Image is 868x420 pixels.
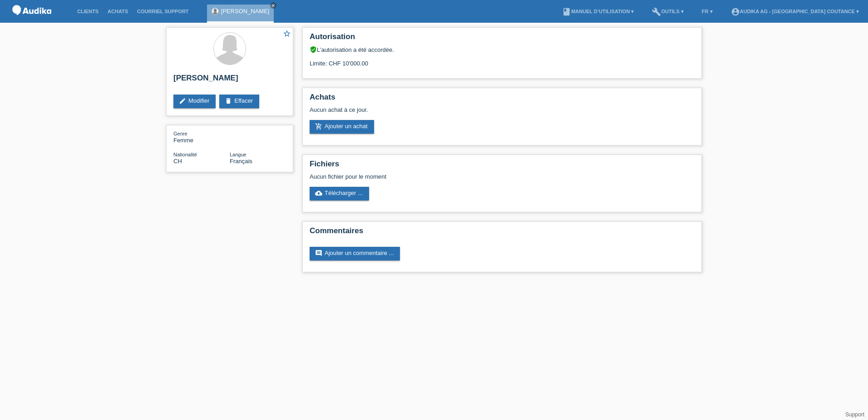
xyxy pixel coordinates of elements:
a: deleteEffacer [219,95,259,108]
a: Courriel Support [133,9,193,14]
i: account_circle [731,7,740,16]
h2: [PERSON_NAME] [173,74,286,87]
div: L’autorisation a été accordée. [310,46,695,53]
div: Aucun fichier pour le moment [310,173,587,180]
i: cloud_upload [315,190,322,197]
a: Clients [73,9,103,14]
h2: Commentaires [310,226,695,240]
span: Suisse [173,158,182,165]
i: build [652,7,661,16]
span: Langue [230,152,247,157]
h2: Fichiers [310,160,695,173]
a: bookManuel d’utilisation ▾ [557,9,638,14]
a: cloud_uploadTélécharger ... [310,187,369,200]
i: add_shopping_cart [315,123,322,130]
div: Aucun achat à ce jour. [310,106,695,120]
i: verified_user [310,46,317,53]
a: FR ▾ [697,9,717,14]
a: [PERSON_NAME] [221,8,270,15]
a: editModifier [173,95,216,108]
a: add_shopping_cartAjouter un achat [310,120,374,134]
i: book [562,7,571,16]
i: close [271,3,276,8]
i: delete [225,97,232,105]
h2: Achats [310,93,695,106]
span: Genre [173,131,187,136]
a: POS — MF Group [9,18,54,25]
a: commentAjouter un commentaire ... [310,247,400,260]
a: close [270,2,276,9]
a: account_circleAudika AG - [GEOGRAPHIC_DATA] Coutance ▾ [726,9,863,14]
span: Nationalité [173,152,197,157]
a: buildOutils ▾ [647,9,688,14]
a: Support [845,411,864,418]
span: Français [230,158,252,165]
h2: Autorisation [310,32,695,46]
div: Femme [173,130,230,144]
i: comment [315,250,322,257]
div: Limite: CHF 10'000.00 [310,53,695,67]
i: star_border [283,30,291,38]
a: Achats [103,9,133,14]
a: star_border [283,30,291,39]
i: edit [179,97,186,105]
